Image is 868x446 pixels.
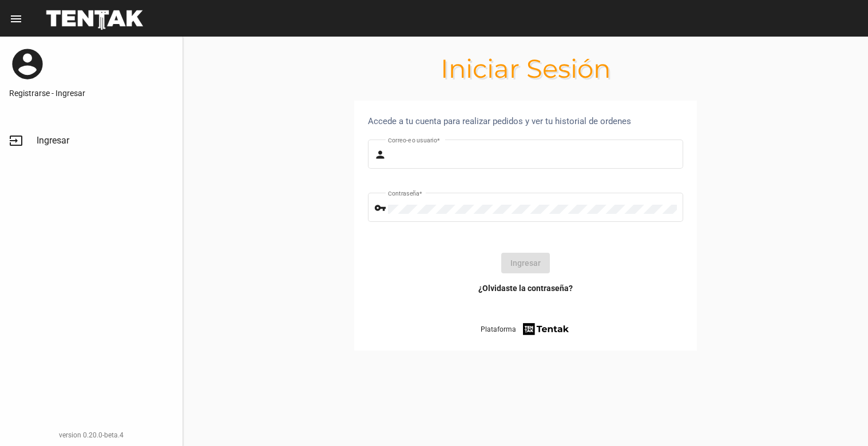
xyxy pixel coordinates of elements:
[374,201,388,215] mat-icon: vpn_key
[9,12,23,26] mat-icon: menu
[9,46,46,82] mat-icon: account_circle
[37,135,69,146] span: Ingresar
[521,321,570,337] img: tentak-firm.png
[478,282,573,294] a: ¿Olvidaste la contraseña?
[183,59,868,78] h1: Iniciar Sesión
[501,253,550,273] button: Ingresar
[481,321,570,337] a: Plataforma
[9,134,23,148] mat-icon: input
[374,148,388,162] mat-icon: person
[481,324,516,335] span: Plataforma
[9,429,173,441] div: version 0.20.0-beta.4
[9,87,173,99] a: Registrarse - Ingresar
[368,114,683,128] div: Accede a tu cuenta para realizar pedidos y ver tu historial de ordenes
